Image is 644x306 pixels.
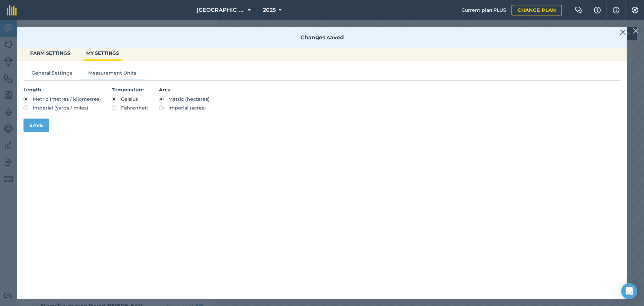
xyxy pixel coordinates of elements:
button: FARM SETTINGS [28,47,73,59]
button: MY SETTINGS [84,47,122,59]
img: svg+xml;base64,PHN2ZyB4bWxucz0iaHR0cDovL3d3dy53My5vcmcvMjAwMC9zdmciIHdpZHRoPSIxNyIgaGVpZ2h0PSIxNy... [613,6,620,14]
a: Change plan [512,5,562,15]
span: Imperial (yards / miles) [33,105,88,111]
span: Fahrenheit [121,105,148,111]
div: Open Intercom Messenger [621,283,637,299]
span: Celsius [121,96,138,102]
img: fieldmargin Logo [7,5,17,15]
button: Save [23,119,49,132]
button: Measurement Units [80,69,144,79]
img: svg+xml;base64,PHN2ZyB4bWxucz0iaHR0cDovL3d3dy53My5vcmcvMjAwMC9zdmciIHdpZHRoPSIyMiIgaGVpZ2h0PSIzMC... [633,27,639,35]
h4: Temperature [112,86,148,93]
span: Current plan : PLUS [462,6,506,14]
img: A question mark icon [593,7,601,13]
span: 2025 [263,6,276,14]
button: General Settings [23,69,80,79]
span: Metric (metres / kilometres) [33,96,101,102]
span: [GEOGRAPHIC_DATA] [197,6,245,14]
div: Changes saved [17,27,627,48]
h4: Area [159,86,210,93]
img: A cog icon [631,7,639,13]
h4: Length [23,86,101,93]
img: Two speech bubbles overlapping with the left bubble in the forefront [575,7,583,13]
span: Imperial (acres) [168,105,206,111]
span: Metric (hectares) [168,96,210,102]
img: svg+xml;base64,PHN2ZyB4bWxucz0iaHR0cDovL3d3dy53My5vcmcvMjAwMC9zdmciIHdpZHRoPSIyMiIgaGVpZ2h0PSIzMC... [620,28,626,36]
